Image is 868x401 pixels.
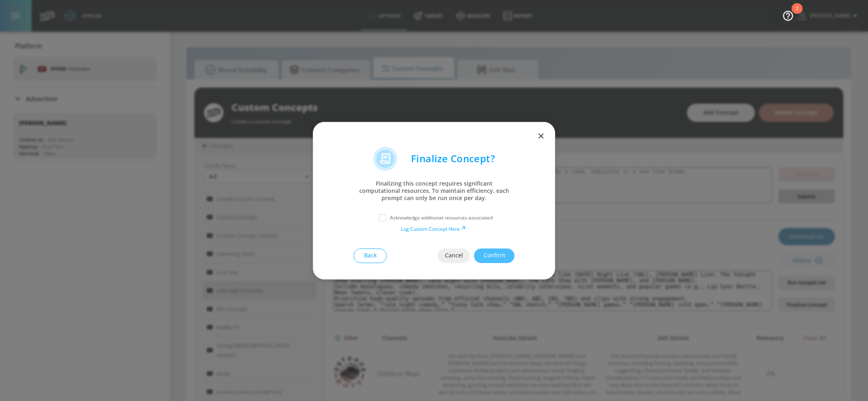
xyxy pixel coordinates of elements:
p: Finalizing this concept requires significant computational resources. To maintain efficiency, eac... [358,180,510,202]
a: Log Custom Concept Here [401,225,467,232]
p: Finalize Concept? [411,153,495,165]
button: Back [354,249,387,263]
p: Acknowledge additional resources associated [390,214,493,221]
button: Open Resource Center, 2 new notifications [777,4,799,27]
div: 2 [796,8,798,19]
button: Cancel [438,249,470,263]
